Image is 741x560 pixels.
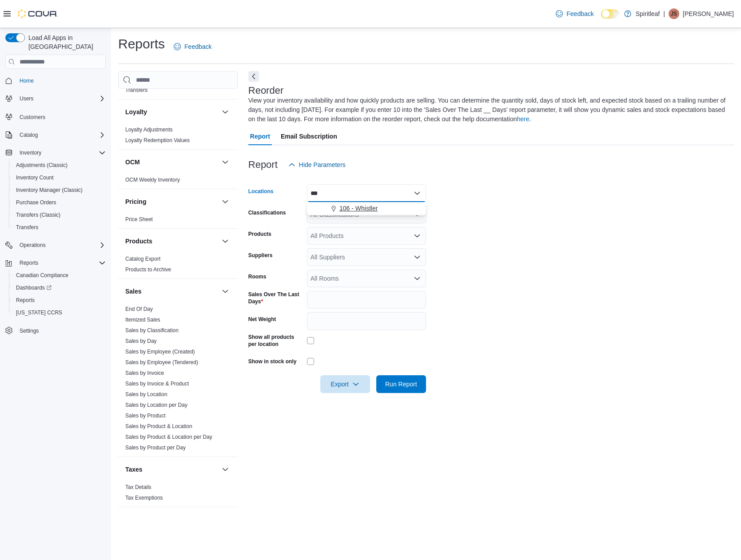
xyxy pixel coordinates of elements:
button: OCM [125,158,218,167]
button: Hide Parameters [285,156,349,174]
span: Transfers [16,224,38,231]
button: Open list of options [414,275,421,282]
span: Inventory Manager (Classic) [12,185,106,195]
span: Feedback [566,9,594,18]
div: Jackie S [669,8,679,19]
a: [US_STATE] CCRS [12,307,66,318]
a: Sales by Location per Day [125,402,187,408]
label: Show all products per location [248,334,303,348]
button: Sales [125,287,218,296]
a: Dashboards [12,282,55,293]
p: [PERSON_NAME] [683,8,734,19]
button: Home [2,74,109,87]
button: Reports [16,258,42,268]
button: Taxes [125,465,218,474]
button: Purchase Orders [9,196,109,209]
div: Taxes [118,482,238,507]
span: Report [250,127,270,145]
span: Sales by Product [125,412,166,419]
a: Settings [16,326,42,336]
h3: Report [248,159,278,170]
button: Customers [2,110,109,123]
button: Reports [9,294,109,306]
span: Sales by Classification [125,327,179,334]
span: Reports [16,297,35,304]
span: Feedback [184,42,211,51]
a: Canadian Compliance [12,270,72,281]
a: Itemized Sales [125,317,160,323]
span: Reports [12,295,106,306]
a: Inventory Count [12,172,57,183]
h3: Reorder [248,85,283,96]
span: Purchase Orders [12,197,106,208]
span: 106 - Whistler [339,204,378,213]
a: Transfers (Classic) [12,210,64,220]
label: Show in stock only [248,358,297,365]
span: Transfers [125,87,147,94]
span: Customers [16,111,106,122]
button: Adjustments (Classic) [9,159,109,171]
a: Sales by Day [125,338,157,344]
button: Transfers [9,221,109,234]
a: Sales by Employee (Created) [125,349,195,355]
a: Customers [16,112,49,123]
input: Dark Mode [601,9,620,19]
button: Sales [220,286,231,297]
label: Products [248,230,271,238]
a: Inventory Manager (Classic) [12,185,86,195]
span: Reports [16,258,106,268]
button: Pricing [220,196,231,207]
span: Sales by Location [125,391,167,398]
button: Settings [2,324,109,337]
button: Products [220,236,231,246]
a: Transfers [125,87,147,93]
h3: OCM [125,158,140,167]
button: 106 - Whistler [307,202,426,215]
span: Purchase Orders [16,199,56,206]
span: Sales by Invoice [125,369,164,377]
button: Open list of options [414,232,421,239]
span: Transfers [12,222,106,233]
span: Adjustments (Classic) [12,160,106,171]
span: Dashboards [12,282,106,293]
span: Email Subscription [281,127,337,145]
a: Loyalty Adjustments [125,127,173,133]
nav: Complex example [5,71,106,360]
a: Sales by Product [125,413,166,419]
span: Catalog Export [125,255,160,262]
a: Home [16,75,37,86]
span: Canadian Compliance [16,272,68,279]
a: Tax Exemptions [125,495,163,501]
span: Transfers (Classic) [16,211,60,218]
p: | [663,8,665,19]
span: Catalog [20,131,38,139]
span: [US_STATE] CCRS [16,309,62,316]
span: Settings [20,327,39,334]
span: Hide Parameters [299,160,346,169]
span: Loyalty Adjustments [125,126,173,133]
button: Users [16,93,37,104]
a: Sales by Product & Location [125,423,192,429]
a: Transfers [12,222,42,233]
a: Catalog Export [125,256,160,262]
a: Feedback [552,5,597,23]
span: OCM Weekly Inventory [125,176,180,183]
img: Cova [18,9,58,18]
h3: Sales [125,287,142,296]
button: Open list of options [414,254,421,261]
button: Loyalty [125,107,218,116]
span: Dashboards [16,284,52,291]
a: Loyalty Redemption Values [125,137,190,143]
span: Adjustments (Classic) [16,162,68,169]
span: Run Report [385,380,417,389]
span: Settings [16,325,106,336]
span: Home [20,77,34,84]
button: Inventory Manager (Classic) [9,184,109,196]
span: Washington CCRS [12,307,106,318]
a: Price Sheet [125,216,153,222]
a: Dashboards [9,282,109,294]
span: Inventory Count [12,172,106,183]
